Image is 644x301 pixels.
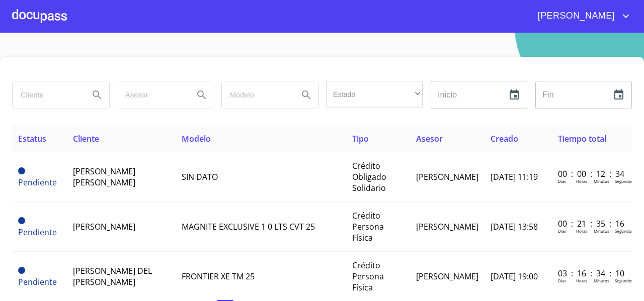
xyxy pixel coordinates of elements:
[326,81,423,108] div: ​
[18,217,25,224] span: Pendiente
[615,178,633,184] p: Segundos
[491,133,518,144] span: Creado
[416,221,478,232] span: [PERSON_NAME]
[18,276,57,287] span: Pendiente
[491,171,538,182] span: [DATE] 11:19
[594,178,609,184] p: Minutos
[491,221,538,232] span: [DATE] 13:58
[576,178,587,184] p: Horas
[18,133,46,144] span: Estatus
[576,278,587,283] p: Horas
[73,265,152,287] span: [PERSON_NAME] DEL [PERSON_NAME]
[73,221,135,232] span: [PERSON_NAME]
[558,218,626,229] p: 00 : 21 : 35 : 16
[222,81,290,109] input: search
[18,167,25,174] span: Pendiente
[294,83,318,107] button: Search
[182,171,218,182] span: SIN DATO
[558,228,566,234] p: Dias
[491,271,538,282] span: [DATE] 19:00
[190,83,214,107] button: Search
[182,221,315,232] span: MAGNITE EXCLUSIVE 1 0 LTS CVT 25
[594,278,609,283] p: Minutos
[73,133,99,144] span: Cliente
[558,178,566,184] p: Dias
[558,133,606,144] span: Tiempo total
[85,83,109,107] button: Search
[352,160,386,193] span: Crédito Obligado Solidario
[576,228,587,234] p: Horas
[18,177,57,188] span: Pendiente
[558,268,626,279] p: 03 : 16 : 34 : 10
[416,133,443,144] span: Asesor
[73,166,135,188] span: [PERSON_NAME] [PERSON_NAME]
[416,271,478,282] span: [PERSON_NAME]
[352,133,369,144] span: Tipo
[615,278,633,283] p: Segundos
[352,210,384,243] span: Crédito Persona Física
[18,227,57,238] span: Pendiente
[18,267,25,274] span: Pendiente
[594,228,609,234] p: Minutos
[182,271,255,282] span: FRONTIER XE TM 25
[117,81,186,109] input: search
[352,260,384,293] span: Crédito Persona Física
[558,278,566,283] p: Dias
[416,171,478,182] span: [PERSON_NAME]
[530,8,632,24] button: account of current user
[182,133,211,144] span: Modelo
[13,81,81,109] input: search
[558,168,626,179] p: 00 : 00 : 12 : 34
[615,228,633,234] p: Segundos
[530,8,620,24] span: [PERSON_NAME]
